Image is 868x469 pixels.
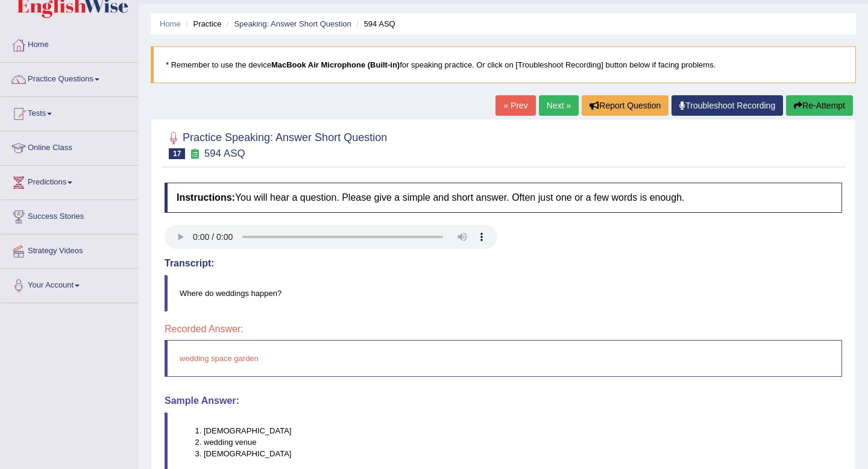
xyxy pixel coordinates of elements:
a: Tests [1,97,138,127]
h2: Practice Speaking: Answer Short Question [165,129,387,159]
li: Practice [183,18,221,30]
button: Re-Attempt [786,95,853,116]
a: Predictions [1,166,138,196]
a: Online Class [1,131,138,162]
a: Home [1,28,138,58]
button: Report Question [582,95,668,116]
small: Exam occurring question [188,148,201,160]
a: Success Stories [1,200,138,230]
a: Practice Questions [1,63,138,93]
small: 594 ASQ [204,148,245,159]
a: Next » [539,95,579,116]
a: Home [160,19,181,28]
li: wedding venue [204,436,841,448]
h4: Sample Answer: [165,395,842,406]
li: 594 ASQ [353,18,395,30]
blockquote: Where do weddings happen? [165,275,842,312]
a: Your Account [1,269,138,299]
a: « Prev [495,95,535,116]
a: Speaking: Answer Short Question [234,19,351,28]
a: Strategy Videos [1,234,138,265]
span: 17 [169,148,185,159]
h4: You will hear a question. Please give a simple and short answer. Often just one or a few words is... [165,183,842,213]
b: Instructions: [177,192,235,203]
li: [DEMOGRAPHIC_DATA] [204,425,841,436]
h4: Transcript: [165,258,842,269]
b: MacBook Air Microphone (Built-in) [271,60,400,69]
blockquote: wedding space garden [165,340,842,377]
h4: Recorded Answer: [165,324,842,335]
blockquote: * Remember to use the device for speaking practice. Or click on [Troubleshoot Recording] button b... [151,46,856,83]
a: Troubleshoot Recording [671,95,783,116]
li: [DEMOGRAPHIC_DATA] [204,448,841,459]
